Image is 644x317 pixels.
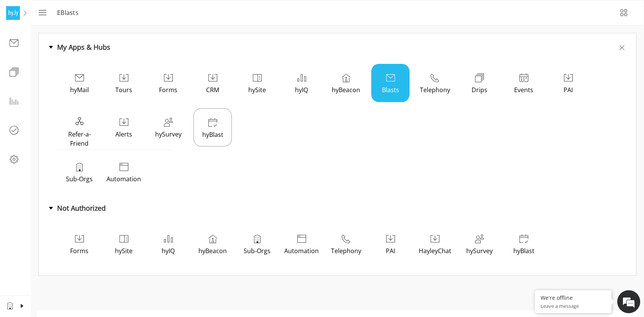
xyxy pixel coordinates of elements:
[107,85,141,94] p: Tours
[62,85,97,94] p: hyMail
[329,85,363,94] p: hyBeacon
[33,3,51,22] button: menu
[151,85,185,94] p: Forms
[284,85,319,94] p: hyIQ
[57,42,110,52] div: My Apps & Hubs
[112,236,139,246] em: Submit
[16,96,134,174] span: We are offline. Please leave us a message.
[107,174,141,184] p: Automation
[57,203,106,213] div: Not Authorized
[151,130,185,139] p: hySurvey
[240,85,274,94] p: hySite
[418,85,452,94] p: Telephony
[373,85,408,94] p: Blasts
[62,130,97,148] p: Refer-a-Friend
[551,85,585,94] p: PAI
[48,203,627,213] div: Not Authorized
[126,4,144,22] div: Minimize live chat window
[40,43,129,53] div: Leave a message
[57,8,83,17] p: eBlasts
[506,85,541,94] p: Events
[541,294,606,301] div: We're offline
[462,85,497,94] p: Drips
[13,38,32,57] img: d_692782471_company_1567716308916_692782471
[541,302,606,309] p: Leave a message
[195,130,230,139] p: hyBlast
[48,42,627,52] div: My Apps & Hubs
[62,174,97,184] p: Sub-Orgs
[107,130,141,139] p: Alerts
[4,209,146,236] textarea: Type your message and click 'Submit'
[195,85,230,94] p: CRM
